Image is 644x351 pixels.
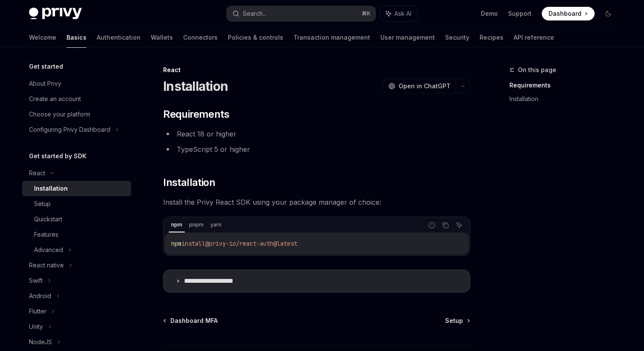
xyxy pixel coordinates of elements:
[22,227,131,242] a: Features
[380,27,435,48] a: User management
[380,6,417,21] button: Ask AI
[34,245,63,255] div: Advanced
[509,78,622,92] a: Requirements
[34,229,58,240] div: Features
[445,316,463,325] span: Setup
[97,27,141,48] a: Authentication
[163,66,470,74] div: React
[29,260,64,270] div: React native
[29,27,56,48] a: Welcome
[29,276,43,286] div: Swift
[445,27,469,48] a: Security
[205,240,297,247] span: @privy-io/react-auth@latest
[169,220,185,230] div: npm
[29,291,51,301] div: Android
[183,27,218,48] a: Connectors
[181,240,205,247] span: install
[383,79,456,93] button: Open in ChatGPT
[518,65,556,75] span: On this page
[29,168,45,178] div: React
[29,94,81,104] div: Create an account
[163,176,215,189] span: Installation
[29,125,110,135] div: Configuring Privy Dashboard
[481,9,498,18] a: Demo
[22,212,131,227] a: Quickstart
[163,196,470,208] span: Install the Privy React SDK using your package manager of choice:
[22,107,131,122] a: Choose your platform
[29,61,63,72] h5: Get started
[164,316,218,325] a: Dashboard MFA
[601,7,615,20] button: Toggle dark mode
[29,8,82,20] img: dark logo
[426,220,437,231] button: Report incorrect code
[514,27,554,48] a: API reference
[163,107,229,121] span: Requirements
[399,82,451,90] span: Open in ChatGPT
[66,27,86,48] a: Basics
[29,306,46,316] div: Flutter
[508,9,532,18] a: Support
[29,151,86,161] h5: Get started by SDK
[170,316,218,325] span: Dashboard MFA
[293,27,370,48] a: Transaction management
[228,27,283,48] a: Policies & controls
[187,220,206,230] div: pnpm
[171,240,181,247] span: npm
[34,199,51,209] div: Setup
[394,9,411,18] span: Ask AI
[227,6,376,21] button: Search...⌘K
[549,9,581,18] span: Dashboard
[163,78,228,94] h1: Installation
[440,220,451,231] button: Copy the contents from the code block
[445,316,469,325] a: Setup
[454,220,465,231] button: Ask AI
[509,92,622,106] a: Installation
[34,214,62,224] div: Quickstart
[29,78,61,89] div: About Privy
[208,220,224,230] div: yarn
[163,128,470,140] li: React 18 or higher
[29,109,90,119] div: Choose your platform
[151,27,173,48] a: Wallets
[34,183,68,194] div: Installation
[480,27,503,48] a: Recipes
[22,76,131,91] a: About Privy
[22,181,131,196] a: Installation
[29,337,52,347] div: NodeJS
[22,196,131,212] a: Setup
[542,7,595,20] a: Dashboard
[243,9,267,19] div: Search...
[362,10,371,17] span: ⌘ K
[29,322,43,332] div: Unity
[22,91,131,107] a: Create an account
[163,143,470,155] li: TypeScript 5 or higher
